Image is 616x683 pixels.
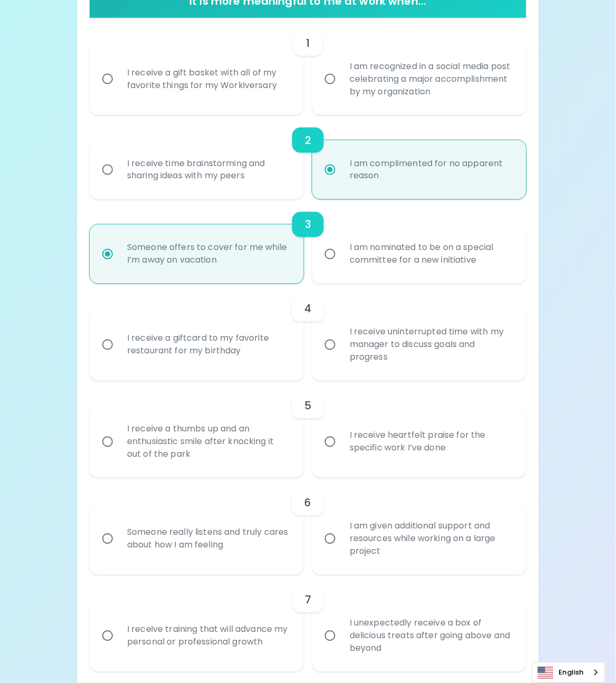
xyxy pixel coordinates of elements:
[90,115,526,199] div: choice-group-check
[119,320,298,370] div: I receive a giftcard to my favorite restaurant for my birthday
[341,145,521,195] div: I am complimented for no apparent reason
[305,592,311,609] h6: 7
[119,229,298,280] div: Someone offers to cover for me while I’m away on vacation
[90,18,526,115] div: choice-group-check
[119,611,298,661] div: I receive training that will advance my personal or professional growth
[90,199,526,284] div: choice-group-check
[119,54,298,104] div: I receive a gift basket with all of my favorite things for my Workiversary
[90,478,526,575] div: choice-group-check
[341,313,521,377] div: I receive uninterrupted time with my manager to discuss goals and progress
[341,417,521,467] div: I receive heartfelt praise for the specific work I’ve done
[341,604,521,668] div: I unexpectedly receive a box of delicious treats after going above and beyond
[532,662,605,683] div: Language
[90,575,526,672] div: choice-group-check
[119,145,298,195] div: I receive time brainstorming and sharing ideas with my peers
[119,514,298,564] div: Someone really listens and truly cares about how I am feeling
[533,663,605,682] a: English
[341,229,521,280] div: I am nominated to be on a special committee for a new initiative
[304,495,311,512] h6: 6
[341,507,521,571] div: I am given additional support and resources while working on a large project
[119,410,298,474] div: I receive a thumbs up and an enthusiastic smile after knocking it out of the park
[304,301,311,318] h6: 4
[341,47,521,111] div: I am recognized in a social media post celebrating a major accomplishment by my organization
[306,35,310,52] h6: 1
[305,216,311,233] h6: 3
[305,132,311,149] h6: 2
[90,381,526,478] div: choice-group-check
[304,398,311,415] h6: 5
[90,284,526,381] div: choice-group-check
[532,662,605,683] aside: Language selected: English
